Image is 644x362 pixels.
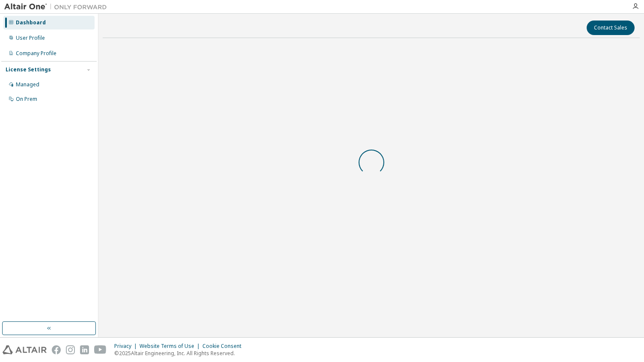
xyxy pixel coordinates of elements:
div: Privacy [114,343,139,350]
div: User Profile [16,35,45,41]
img: linkedin.svg [80,345,89,354]
p: © 2025 Altair Engineering, Inc. All Rights Reserved. [114,350,246,357]
img: Altair One [4,3,111,11]
div: On Prem [16,96,37,103]
div: Website Terms of Use [139,343,202,350]
div: Cookie Consent [202,343,246,350]
img: instagram.svg [66,345,75,354]
img: facebook.svg [52,345,61,354]
div: Managed [16,81,39,88]
div: Dashboard [16,19,46,26]
div: License Settings [6,66,51,73]
button: Contact Sales [587,21,635,35]
img: youtube.svg [94,345,107,354]
div: Company Profile [16,50,56,57]
img: altair_logo.svg [3,345,47,354]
